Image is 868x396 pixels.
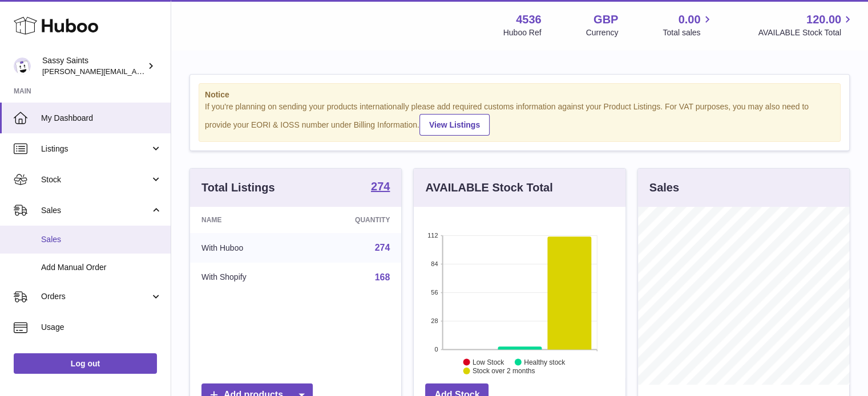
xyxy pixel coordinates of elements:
div: Sassy Saints [42,55,145,77]
strong: Notice [205,89,834,100]
h3: Total Listings [201,180,275,195]
h3: Sales [649,180,679,195]
td: With Huboo [190,233,304,263]
a: 120.00 AVAILABLE Stock Total [758,12,854,38]
span: AVAILABLE Stock Total [758,27,854,38]
text: 112 [427,232,438,239]
a: 0.00 Total sales [663,12,713,38]
span: Sales [41,234,162,245]
div: Huboo Ref [503,27,542,38]
span: My Dashboard [41,113,162,124]
span: [PERSON_NAME][EMAIL_ADDRESS][DOMAIN_NAME] [42,67,229,76]
span: Total sales [663,27,713,38]
span: 120.00 [806,12,841,27]
a: 168 [375,272,390,282]
strong: 4536 [516,12,542,27]
a: Log out [14,353,157,374]
a: View Listings [419,114,490,136]
a: 274 [375,243,390,252]
h3: AVAILABLE Stock Total [425,180,552,195]
text: 28 [431,317,438,324]
th: Name [190,207,304,233]
th: Quantity [304,207,402,233]
a: 274 [371,181,390,194]
span: Orders [41,291,150,302]
span: 0.00 [679,12,701,27]
text: Stock over 2 months [473,367,535,375]
span: Stock [41,174,150,185]
text: 56 [431,289,438,296]
text: 84 [431,260,438,267]
span: Usage [41,322,162,333]
span: Add Manual Order [41,262,162,273]
span: Listings [41,144,150,154]
text: 0 [435,346,438,353]
text: Healthy stock [524,358,566,366]
div: If you're planning on sending your products internationally please add required customs informati... [205,101,834,136]
strong: 274 [371,181,390,192]
div: Currency [586,27,619,38]
span: Sales [41,205,150,216]
td: With Shopify [190,263,304,292]
img: ramey@sassysaints.com [14,58,31,75]
strong: GBP [594,12,618,27]
text: Low Stock [473,358,504,366]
